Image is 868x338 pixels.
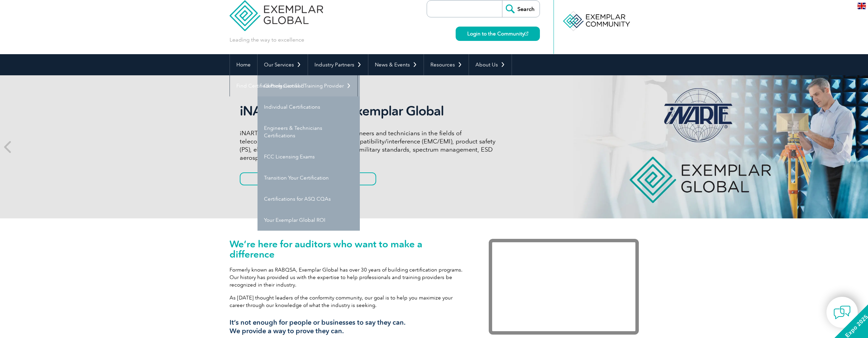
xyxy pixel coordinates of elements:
[525,32,528,35] img: open_square.png
[456,27,540,41] a: Login to the Community
[857,3,866,9] img: en
[230,36,304,44] p: Leading the way to excellence
[230,54,257,75] a: Home
[240,129,496,162] p: iNARTE certifications are for qualified engineers and technicians in the fields of telecommunicat...
[834,304,851,321] img: contact-chat.png
[230,318,468,335] h3: It’s not enough for people or businesses to say they can. We provide a way to prove they can.
[240,172,376,185] a: Get to know more about iNARTE
[258,167,360,188] a: Transition Your Certification
[308,54,368,75] a: Industry Partners
[258,210,360,231] a: Your Exemplar Global ROI
[230,75,357,96] a: Find Certified Professional / Training Provider
[368,54,424,75] a: News & Events
[502,1,540,17] input: Search
[258,96,360,118] a: Individual Certifications
[489,239,639,335] iframe: Exemplar Global: Working together to make a difference
[258,188,360,210] a: Certifications for ASQ CQAs
[469,54,512,75] a: About Us
[230,239,468,259] h1: We’re here for auditors who want to make a difference
[258,118,360,146] a: Engineers & Technicians Certifications
[240,103,496,119] h2: iNARTE is a Part of Exemplar Global
[230,266,468,289] p: Formerly known as RABQSA, Exemplar Global has over 30 years of building certification programs. O...
[258,54,308,75] a: Our Services
[258,146,360,167] a: FCC Licensing Exams
[230,294,468,309] p: As [DATE] thought leaders of the conformity community, our goal is to help you maximize your care...
[424,54,469,75] a: Resources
